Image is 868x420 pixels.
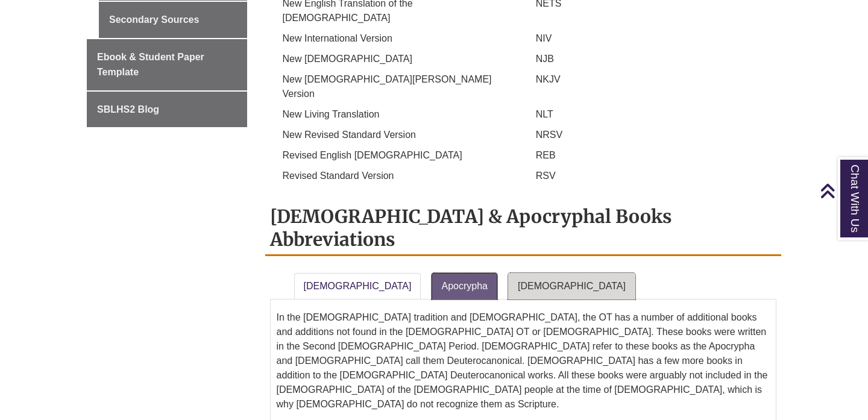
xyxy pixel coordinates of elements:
p: New [DEMOGRAPHIC_DATA] [273,52,520,66]
a: Apocrypha [432,273,497,299]
p: Revised Standard Version [273,169,520,183]
h2: [DEMOGRAPHIC_DATA] & Apocryphal Books Abbreviations [265,201,782,256]
p: New Living Translation [273,107,520,122]
a: [DEMOGRAPHIC_DATA] [294,273,421,299]
p: Revised English [DEMOGRAPHIC_DATA] [273,148,520,163]
p: New International Version [273,31,520,46]
a: SBLHS2 Blog [87,92,247,128]
p: New Revised Standard Version [273,128,520,142]
p: In the [DEMOGRAPHIC_DATA] tradition and [DEMOGRAPHIC_DATA], the OT has a number of additional boo... [277,306,770,416]
a: Secondary Sources [99,2,247,38]
p: NRSV [526,128,773,142]
p: NLT [526,107,773,122]
span: Ebook & Student Paper Template [97,52,204,78]
p: New [DEMOGRAPHIC_DATA][PERSON_NAME] Version [273,72,520,101]
span: SBLHS2 Blog [97,104,159,114]
a: [DEMOGRAPHIC_DATA] [508,273,635,299]
p: NIV [526,31,773,46]
a: Back to Top [820,183,865,199]
a: Ebook & Student Paper Template [87,39,247,90]
p: REB [526,148,773,163]
p: NKJV [526,72,773,87]
p: RSV [526,169,773,183]
p: NJB [526,52,773,66]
